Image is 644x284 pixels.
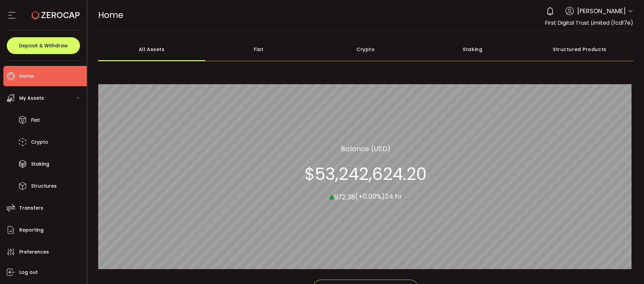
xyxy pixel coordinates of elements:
[31,137,48,147] span: Crypto
[19,43,68,48] span: Deposit & Withdraw
[19,71,34,81] span: Home
[98,38,205,61] div: All Assets
[526,38,633,61] div: Structured Products
[7,37,80,54] button: Deposit & Withdraw
[329,188,334,203] span: ▴
[610,252,644,284] iframe: Chat Widget
[19,267,38,277] span: Log out
[31,159,49,169] span: Staking
[312,38,419,61] div: Crypto
[205,38,312,61] div: Fiat
[19,225,44,235] span: Reporting
[341,143,391,153] section: Balance (USD)
[19,93,44,103] span: My Assets
[31,115,40,125] span: Fiat
[304,164,427,184] section: $53,242,624.20
[98,9,123,21] span: Home
[31,181,57,191] span: Structures
[355,192,385,201] span: (+0.00%)
[385,192,402,201] span: 24 hr
[19,203,43,213] span: Transfers
[19,247,49,257] span: Preferences
[577,6,626,16] span: [PERSON_NAME]
[334,192,355,202] span: 972.38
[419,38,526,61] div: Staking
[545,19,633,27] span: First Digital Trust Limited (fcd17e)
